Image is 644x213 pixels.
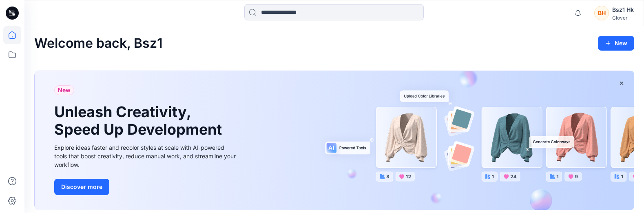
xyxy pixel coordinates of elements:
div: Explore ideas faster and recolor styles at scale with AI-powered tools that boost creativity, red... [54,143,238,169]
div: BH [594,6,609,20]
div: Clover [612,15,634,21]
a: Discover more [54,179,238,195]
h2: Welcome back, Bsz1 [34,36,163,51]
button: New [598,36,634,51]
button: Discover more [54,179,109,195]
span: New [58,85,71,95]
div: Bsz1 Hk [612,5,634,15]
h1: Unleash Creativity, Speed Up Development [54,103,226,138]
